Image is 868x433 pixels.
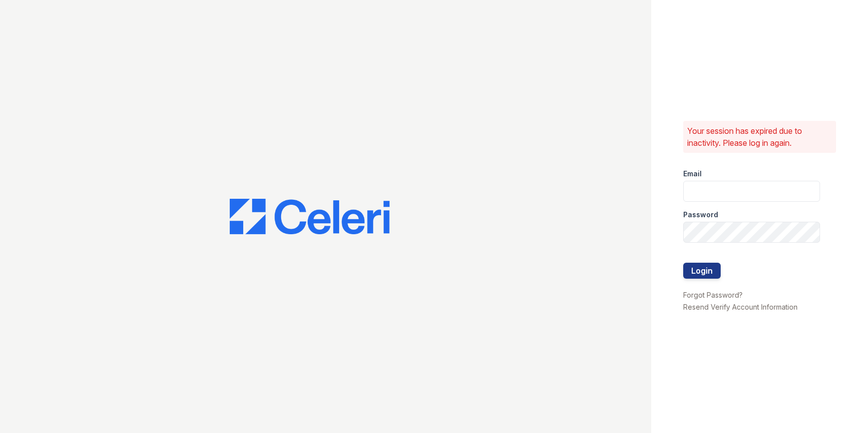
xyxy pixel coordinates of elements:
label: Password [683,210,718,220]
button: Login [683,263,721,279]
a: Forgot Password? [683,291,743,299]
label: Email [683,169,702,179]
img: CE_Logo_Blue-a8612792a0a2168367f1c8372b55b34899dd931a85d93a1a3d3e32e68fde9ad4.png [230,199,390,235]
a: Resend Verify Account Information [683,303,798,311]
p: Your session has expired due to inactivity. Please log in again. [687,125,833,149]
